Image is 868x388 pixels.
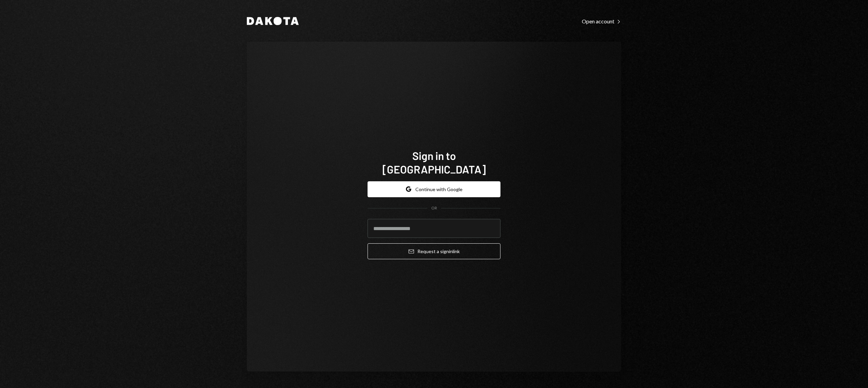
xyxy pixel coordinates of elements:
[368,149,500,176] h1: Sign in to [GEOGRAPHIC_DATA]
[582,17,621,25] a: Open account
[368,181,500,197] button: Continue with Google
[368,243,500,259] button: Request a signinlink
[431,205,437,211] div: OR
[582,18,621,25] div: Open account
